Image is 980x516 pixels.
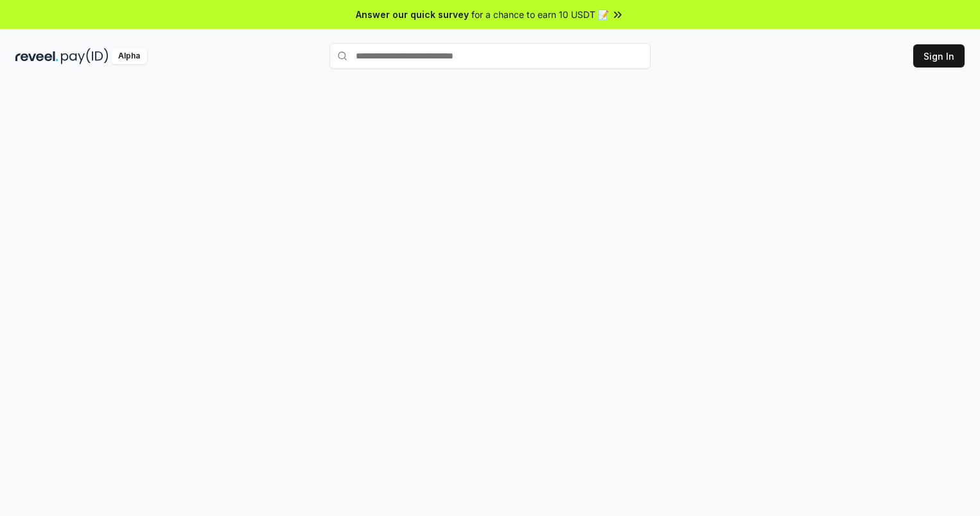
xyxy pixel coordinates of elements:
img: reveel_dark [15,48,58,64]
div: Alpha [111,48,147,64]
img: pay_id [61,48,109,64]
button: Sign In [913,44,965,67]
span: for a chance to earn 10 USDT 📝 [471,8,609,21]
span: Answer our quick survey [356,8,469,21]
